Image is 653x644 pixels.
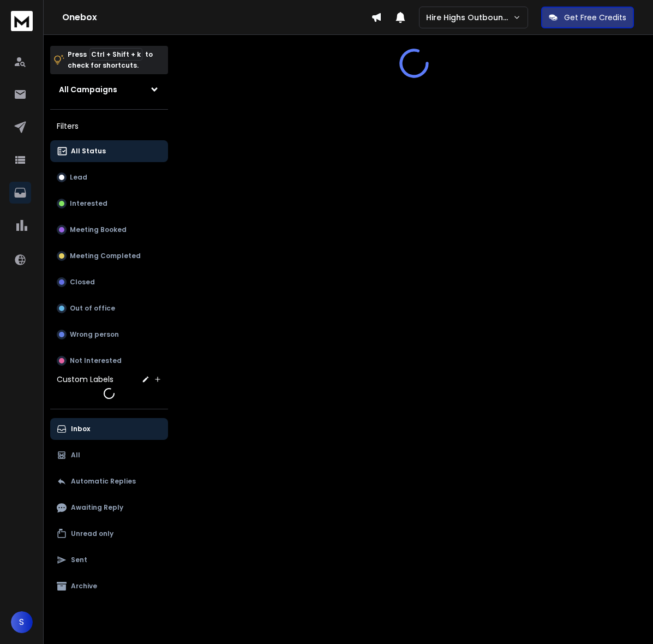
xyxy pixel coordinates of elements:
[50,324,168,345] button: Wrong person
[70,252,141,260] p: Meeting Completed
[50,193,168,214] button: Interested
[50,118,168,134] h3: Filters
[71,147,106,156] p: All Status
[59,84,117,95] h1: All Campaigns
[541,7,634,28] button: Get Free Credits
[50,497,168,518] button: Awaiting Reply
[89,48,142,61] span: Ctrl + Shift + k
[71,477,136,486] p: Automatic Replies
[71,451,80,460] p: All
[70,304,115,313] p: Out of office
[50,575,168,597] button: Archive
[70,173,87,182] p: Lead
[71,425,90,433] p: Inbox
[70,199,107,208] p: Interested
[564,12,626,23] p: Get Free Credits
[11,611,33,633] button: S
[70,225,127,234] p: Meeting Booked
[11,11,33,31] img: logo
[62,11,371,24] h1: Onebox
[71,582,97,591] p: Archive
[68,49,153,71] p: Press to check for shortcuts.
[50,444,168,466] button: All
[50,350,168,372] button: Not Interested
[50,523,168,545] button: Unread only
[50,271,168,293] button: Closed
[70,330,119,339] p: Wrong person
[50,297,168,319] button: Out of office
[50,79,168,100] button: All Campaigns
[50,219,168,241] button: Meeting Booked
[50,549,168,571] button: Sent
[50,245,168,267] button: Meeting Completed
[71,529,113,538] p: Unread only
[71,556,87,564] p: Sent
[50,140,168,162] button: All Status
[426,12,513,23] p: Hire Highs Outbound Engine
[70,356,122,365] p: Not Interested
[70,278,95,287] p: Closed
[50,166,168,188] button: Lead
[50,470,168,492] button: Automatic Replies
[71,503,123,512] p: Awaiting Reply
[50,418,168,440] button: Inbox
[57,374,113,385] h3: Custom Labels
